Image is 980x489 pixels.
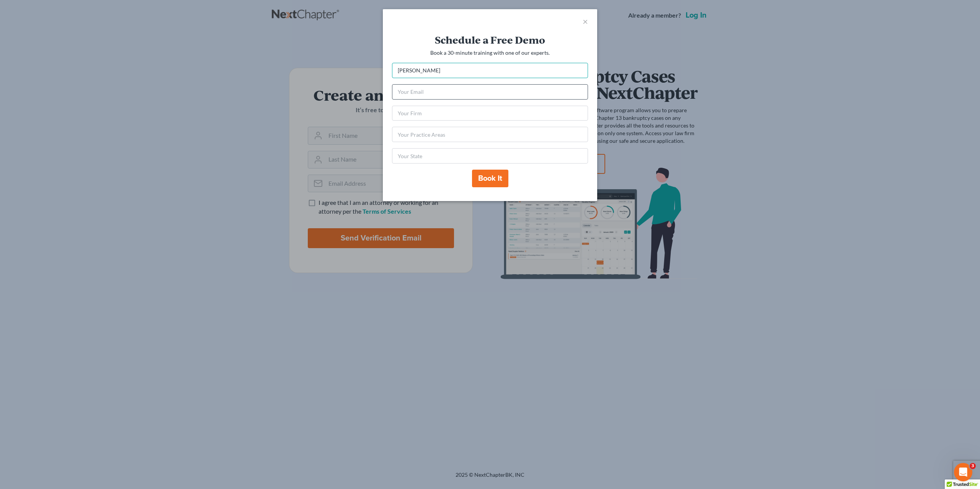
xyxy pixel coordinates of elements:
button: close [583,17,588,26]
h3: Schedule a Free Demo [392,34,588,46]
iframe: Intercom live chat [954,463,972,481]
input: Your Firm [392,106,588,121]
span: 3 [970,463,976,469]
input: Your Practice Areas [392,127,588,142]
input: Your Email [392,84,588,100]
button: Book it [472,170,508,187]
input: Your Name [392,63,588,78]
input: Your State [392,148,588,164]
span: × [583,16,588,27]
p: Book a 30-minute training with one of our experts. [392,49,588,57]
